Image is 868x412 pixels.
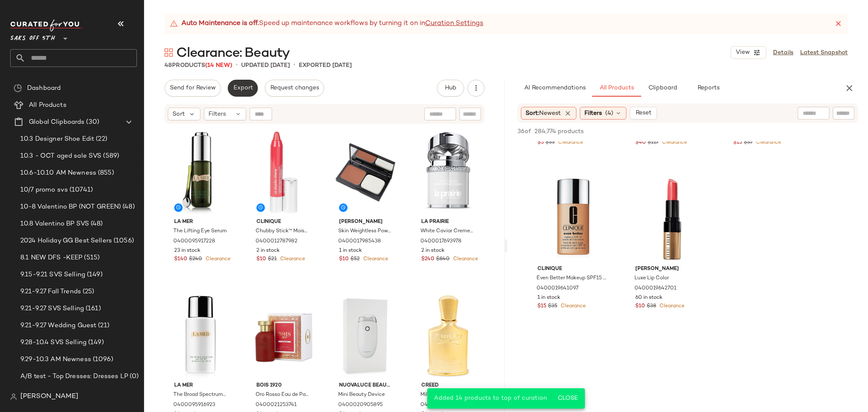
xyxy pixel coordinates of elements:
button: Export [228,80,258,97]
span: Reports [697,85,719,92]
span: 10.8 Valentino BP SVS [20,219,89,229]
span: Luxe Lip Color [634,275,669,282]
span: Clearance [660,140,687,145]
span: White Caviar Creme Extraordinaire [420,228,474,235]
span: 60 in stock [635,294,662,302]
span: (25) [81,287,95,297]
span: [PERSON_NAME] [20,392,78,402]
span: Oro Rosso Eau de Parfum [256,391,309,399]
span: $38 [647,303,656,310]
button: Request changes [265,80,324,97]
span: [PERSON_NAME] [635,265,707,273]
button: Hub [437,80,464,97]
span: (149) [85,270,103,280]
a: Curation Settings [425,19,483,29]
span: 9.28-10.4 SVS Selling [20,338,86,348]
span: 10/7 promo svs [20,185,68,195]
span: A/B test - Top Dresses: Dresses LP [20,372,128,381]
span: (161) [84,304,101,314]
span: 1 in stock [339,247,362,255]
span: Clearance [204,256,231,262]
span: 8.1 NEW DFS -KEEP [20,253,82,263]
span: (48) [89,219,103,229]
span: Sort [172,110,185,119]
span: 0400017693978 [420,238,462,245]
span: Skin Weightless Powder Foundation In Chestnut [338,228,392,235]
span: Mini Beauty Device [338,391,385,399]
img: 0400020905895 [332,293,399,379]
span: 1 in stock [537,294,560,302]
span: (1096) [91,355,113,365]
span: 10.3 - OCT aged sale SVS [20,151,101,161]
span: (21) [96,321,109,331]
span: Newest [539,110,561,117]
span: 10.6-10.10 AM Newness [20,168,96,178]
img: 0400021253741 [250,293,317,379]
span: • [293,60,295,70]
span: (10741) [68,185,93,195]
img: 0400012787982 [250,129,317,215]
span: 0400021253741 [256,401,297,409]
span: 48 [164,62,172,69]
span: Clearance [559,303,586,309]
span: 2 in stock [256,247,280,255]
span: La Mer [174,218,228,226]
span: All Products [29,100,67,110]
span: Clinique [537,265,609,273]
img: 0400017693978 [415,129,481,215]
a: Latest Snapshot [800,48,848,57]
span: Reset [635,110,651,117]
span: 9.15-9.21 SVS Selling [20,270,85,280]
span: 0400020081934 [420,401,465,409]
span: $10 [256,256,266,263]
span: $140 [174,256,187,263]
img: 0400095916923 [167,293,234,379]
span: Clearance [362,256,388,262]
span: (48) [121,202,135,212]
div: Speed up maintenance workflows by turning it on in [170,19,483,29]
span: Nuovaluce Beauty [339,382,392,390]
button: View [731,46,766,59]
p: updated [DATE] [241,61,290,70]
span: 9.21-9.27 Fall Trends [20,287,81,297]
span: Saks OFF 5TH [10,29,55,44]
span: Global Clipboards [29,117,84,127]
span: Export [233,85,253,92]
span: View [735,49,750,56]
span: 9.21-9.27 Wedding Guest [20,321,96,331]
span: Dashboard [27,84,61,93]
img: 0400020081934 [415,293,481,379]
span: 36 of [517,127,531,136]
a: Details [773,48,793,57]
span: 23 in stock [174,247,200,255]
img: 0400017985438 [332,129,399,215]
span: (589) [101,151,119,161]
img: 0400019641097_CN90SAND [531,176,616,262]
span: 2 in stock [421,247,445,255]
span: $35 [548,303,557,310]
span: Clearance: Beauty [176,45,289,62]
span: $240 [189,256,202,263]
span: Creed [421,382,475,390]
span: $33 [545,139,555,147]
span: (30) [84,117,99,127]
button: Send for Review [164,80,221,97]
span: Filters [584,109,602,118]
span: The Broad Spectrum Face Sunscreen SPF 50 [173,391,227,399]
span: Clearance [451,256,478,262]
span: Clearance [278,256,305,262]
span: Sort: [526,109,561,118]
img: svg%3e [164,48,173,57]
span: 284,774 products [534,127,584,136]
img: 0400019642701 [629,176,714,262]
span: • [236,60,238,70]
span: 0400017985438 [338,238,381,245]
span: 9.29-10.3 AM Newness [20,355,91,365]
span: $52 [351,256,360,263]
span: (855) [96,168,114,178]
span: 0400012787982 [256,238,298,245]
span: 10.3 Designer Shoe Edit [20,134,94,144]
span: AI Recommendations [524,85,586,92]
span: 9.21-9.27 SVS Selling [20,304,84,314]
img: svg%3e [14,84,22,92]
